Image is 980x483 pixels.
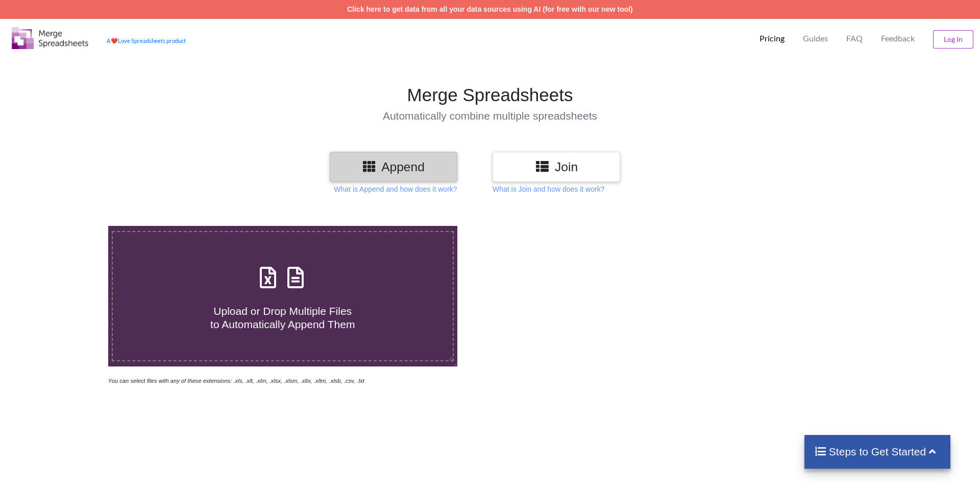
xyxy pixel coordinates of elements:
img: Logo.png [12,27,88,49]
button: Log In [933,30,973,49]
i: You can select files with any of these extensions: .xls, .xlt, .xlm, .xlsx, .xlsm, .xltx, .xltm, ... [108,378,364,384]
h3: Append [337,159,450,174]
a: Click here to get data from all your data sources using AI (for free with our new tool) [347,5,633,13]
p: What is Join and how does it work? [493,184,604,194]
h3: Join [500,159,612,174]
p: Guides [803,33,828,44]
p: Pricing [759,33,785,44]
p: What is Append and how does it work? [334,184,457,194]
span: heart [111,37,118,44]
h4: Steps to Get Started [815,445,941,458]
p: FAQ [846,33,863,44]
span: Upload or Drop Multiple Files to Automatically Append Them [210,305,355,330]
span: Feedback [881,34,915,42]
a: AheartLove Spreadsheets product [107,37,186,44]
